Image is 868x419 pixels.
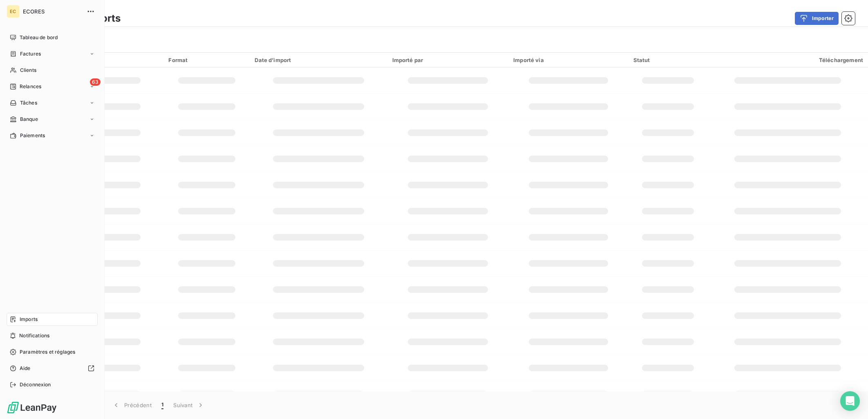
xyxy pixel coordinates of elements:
span: Aide [20,365,31,372]
a: Aide [7,362,98,375]
button: Importer [795,12,839,25]
button: 1 [157,397,168,414]
span: Clients [20,67,36,74]
span: Imports [20,316,38,323]
span: Tâches [20,99,37,107]
span: Tableau de bord [20,34,58,41]
span: Factures [20,50,41,58]
span: Paiements [20,132,45,139]
div: EC [7,5,20,18]
div: Statut [633,57,702,63]
img: Logo LeanPay [7,401,57,414]
div: Open Intercom Messenger [840,391,860,411]
div: Téléchargement [712,57,863,63]
span: ECORES [23,8,82,15]
div: Date d’import [255,57,382,63]
span: Notifications [19,332,49,339]
div: Format [168,57,245,63]
button: Suivant [168,397,210,414]
span: 63 [90,78,101,86]
span: 1 [161,401,163,409]
button: Précédent [107,397,157,414]
span: Banque [20,116,38,123]
span: Déconnexion [20,381,51,388]
div: Importé via [513,57,624,63]
div: Importé par [392,57,504,63]
span: Relances [20,83,41,90]
span: Paramètres et réglages [20,348,75,356]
